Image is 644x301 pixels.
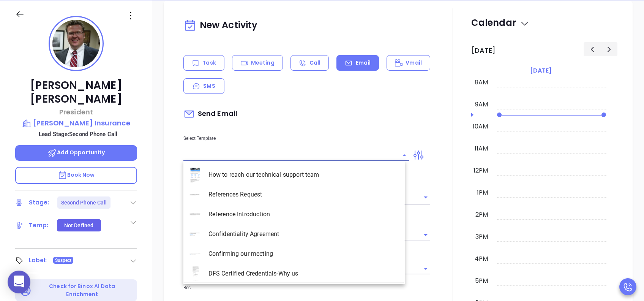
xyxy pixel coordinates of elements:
[64,219,93,231] div: Not Defined
[473,144,489,153] div: 11am
[399,150,410,161] button: Close
[420,230,431,240] button: Open
[183,16,430,35] div: New Activity
[471,46,496,55] h2: [DATE]
[251,59,275,67] p: Meeting
[183,204,405,224] li: Reference Introduction
[474,100,489,109] div: 9am
[600,42,617,56] button: Next day
[473,254,489,263] div: 4pm
[29,255,47,266] div: Label:
[474,232,489,241] div: 3pm
[183,165,405,185] li: How to reach our technical support team
[52,20,100,67] img: profile-user
[55,256,72,265] span: Suspect
[474,210,489,219] div: 2pm
[471,122,489,131] div: 10am
[183,224,405,244] li: Confidentiality Agreement
[420,192,431,203] button: Open
[47,149,105,156] span: Add Opportunity
[19,129,137,139] p: Lead Stage: Second Phone Call
[472,166,489,175] div: 12pm
[183,105,237,123] span: Send Email
[203,82,215,90] p: SMS
[473,78,489,87] div: 8am
[61,196,107,209] div: Second Phone Call
[529,65,553,76] a: [DATE]
[183,284,430,292] p: Bcc
[420,263,431,274] button: Open
[475,188,489,197] div: 1pm
[15,107,137,117] p: President
[309,59,320,67] p: Call
[202,59,216,67] p: Task
[29,220,49,231] div: Temp:
[29,197,49,208] div: Stage:
[33,282,132,298] p: Check for Binox AI Data Enrichment
[474,276,489,285] div: 5pm
[584,42,601,56] button: Previous day
[356,59,371,67] p: Email
[15,118,137,128] a: [PERSON_NAME] Insurance
[183,244,405,264] li: Confirming our meeting
[471,16,529,29] span: Calendar
[183,185,405,204] li: References Request
[15,79,137,106] p: [PERSON_NAME] [PERSON_NAME]
[58,171,95,179] span: Book Now
[406,59,422,67] p: Vmail
[183,134,409,143] p: Select Template
[183,264,405,284] li: DFS Certified Credentials-Why us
